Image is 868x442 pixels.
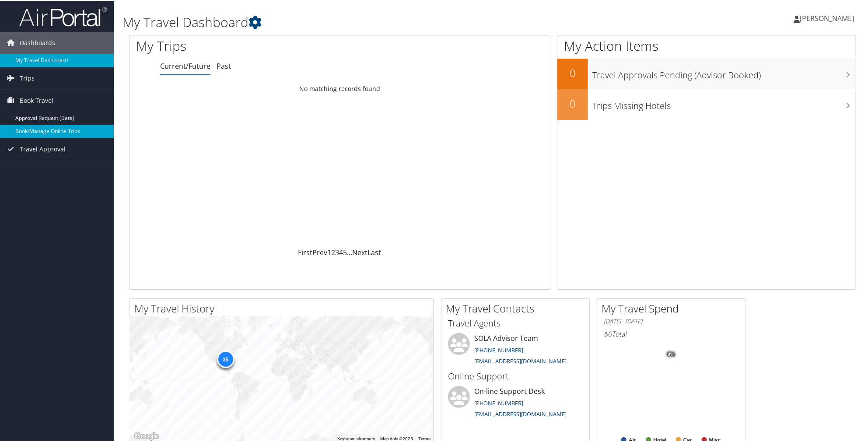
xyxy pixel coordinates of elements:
[668,351,675,356] tspan: 0%
[217,350,234,367] div: 35
[557,95,588,110] h2: 0
[557,58,856,88] a: 0Travel Approvals Pending (Advisor Booked)
[336,247,339,256] a: 3
[313,247,328,256] a: Prev
[353,247,368,256] a: Next
[474,345,523,353] a: [PHONE_NUMBER]
[20,89,53,111] span: Book Travel
[800,13,854,22] span: [PERSON_NAME]
[474,356,567,364] a: [EMAIL_ADDRESS][DOMAIN_NAME]
[19,6,107,26] img: airportal-logo.png
[343,247,347,256] a: 5
[418,435,430,440] a: Terms (opens in new tab)
[444,385,587,421] li: On-line Support Desk
[592,95,856,111] h3: Trips Missing Hotels
[217,60,231,70] a: Past
[132,430,161,441] img: Google
[134,300,433,315] h2: My Travel History
[448,316,583,329] h3: Travel Agents
[129,80,550,96] td: No matching records found
[604,316,738,325] h6: [DATE] - [DATE]
[557,36,856,54] h1: My Action Items
[446,300,589,315] h2: My Travel Contacts
[380,435,413,440] span: Map data ©2025
[20,67,35,88] span: Trips
[368,247,381,256] a: Last
[347,247,353,256] span: …
[592,64,856,81] h3: Travel Approvals Pending (Advisor Booked)
[602,300,745,315] h2: My Travel Spend
[20,137,66,159] span: Travel Approval
[122,12,616,31] h1: My Travel Dashboard
[557,65,588,80] h2: 0
[298,247,313,256] a: First
[136,36,368,54] h1: My Trips
[474,398,523,406] a: [PHONE_NUMBER]
[160,60,210,70] a: Current/Future
[132,430,161,441] a: Open this area in Google Maps (opens a new window)
[20,31,55,53] span: Dashboards
[604,328,612,338] span: $0
[604,328,738,338] h6: Total
[328,247,332,256] a: 1
[794,4,863,31] a: [PERSON_NAME]
[474,409,567,417] a: [EMAIL_ADDRESS][DOMAIN_NAME]
[337,435,375,441] button: Keyboard shortcuts
[444,332,587,368] li: SOLA Advisor Team
[332,247,336,256] a: 2
[448,369,583,382] h3: Online Support
[557,88,856,119] a: 0Trips Missing Hotels
[339,247,343,256] a: 4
